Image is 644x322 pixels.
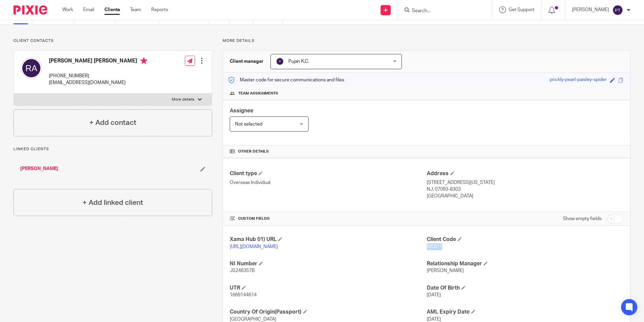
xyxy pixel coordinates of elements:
a: [URL][DOMAIN_NAME] [230,244,278,249]
div: prickly-pearl-paisley-spider [550,76,607,84]
p: [PHONE_NUMBER] [49,73,147,79]
h4: Client type [230,170,426,177]
p: [GEOGRAPHIC_DATA] [427,193,623,199]
p: Linked clients [13,146,212,152]
span: [DATE] [427,317,441,322]
input: Search [411,8,472,14]
span: 1669144614 [230,293,257,297]
h4: CUSTOM FIELDS [230,216,426,221]
p: [PERSON_NAME] [572,6,609,13]
h4: Date Of Birth [427,285,623,292]
span: Assignee [230,108,253,113]
p: Master code for secure communications and files [228,77,344,83]
a: Clients [104,6,120,13]
h3: Client manager [230,58,264,65]
h4: Client Code [427,236,623,243]
a: Reports [151,6,168,13]
h4: + Add linked client [83,197,143,208]
span: Get Support [509,7,535,12]
span: Other details [238,149,269,154]
span: RIC011 [427,244,442,249]
img: svg%3E [21,57,42,79]
h4: UTR [230,285,426,292]
i: Primary [140,57,147,64]
a: [PERSON_NAME] [20,165,58,172]
h4: Address [427,170,623,177]
span: Pujan K.C. [288,59,309,64]
p: [EMAIL_ADDRESS][DOMAIN_NAME] [49,79,147,86]
img: Pixie [13,5,47,15]
p: More details [172,97,194,102]
p: More details [223,38,631,44]
span: [PERSON_NAME] [427,268,464,273]
span: [DATE] [427,293,441,297]
h4: Relationship Manager [427,260,623,267]
a: Work [62,6,73,13]
p: [STREET_ADDRESS][US_STATE] [427,179,623,186]
h4: NI Number [230,260,426,267]
img: svg%3E [276,57,284,65]
span: Team assignments [238,91,278,96]
p: Overseas Individual [230,179,426,186]
p: NJ, 07093-8303 [427,186,623,193]
h4: [PERSON_NAME] [PERSON_NAME] [49,57,147,66]
h4: Country Of Origin(Passport) [230,308,426,316]
h4: AML Expiry Date [427,308,623,316]
h4: + Add contact [89,117,136,128]
span: [GEOGRAPHIC_DATA] [230,317,276,322]
img: svg%3E [612,5,623,16]
h4: Xama Hub 01) URL [230,236,426,243]
p: Client contacts [13,38,212,44]
label: Show empty fields [563,215,602,222]
span: Not selected [235,122,262,127]
a: Email [83,6,94,13]
span: JS246357B [230,268,255,273]
a: Team [130,6,141,13]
